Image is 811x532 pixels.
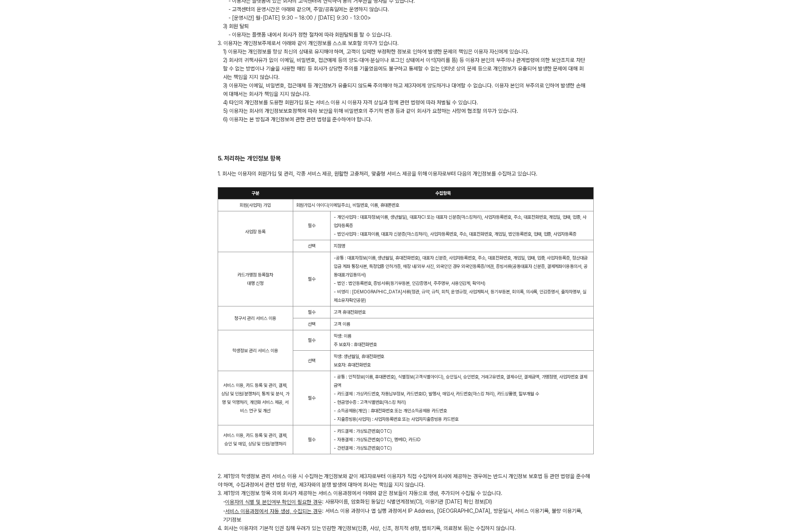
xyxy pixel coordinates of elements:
[218,154,594,163] h2: 5. 처리하는 개인정보 항목
[334,289,586,303] span: - 비영리 : [DEMOGRAPHIC_DATA]서류(정관, 규약, 규칙, 회칙, 운영규정, 사업계획서, 등기부등본, 회의록, 의사록, 인감증명서, 출자자명부, 실제소유자확인공문)
[334,281,485,286] span: - 법인 : 법인등록번호, 증빙서류(등기부등본, 인감증명서, 주주명부, 사용인감계, 확약서)
[218,98,594,107] p: 4) 타인의 개인정보를 도용한 회원가입 또는 서비스 이용 시 이용자 자격 상실과 함께 관련 법령에 따라 처벌될 수 있습니다.
[334,255,588,278] span: -공통 : 대표자정보(이름, 생년월일, 휴대전화번호), 대표자 신분증, 사업자등록번호, 주소, 대표전화번호, 개업일, 업태, 업종, 사업자등록증, 정산대금 입금 계좌 통장사본...
[218,211,293,252] td: 사업장 등록
[218,187,293,199] th: 구분
[293,306,331,318] td: 필수
[225,499,322,505] u: 이용자의 식별 및 본인여부 확인이 필요한 경우
[293,351,331,371] td: 선택
[218,115,594,124] p: 6) 이용자는 본 방침과 개인정보에 관한 관련 법령을 준수하여야 합니다.
[293,199,593,211] td: 회원가입시 아이디(이메일주소), 비밀번호, 이름, 휴대폰번호
[331,351,594,371] td: 학생: 생년월일, 휴대전화번호 보호자: 휴대전화번호
[334,214,586,228] span: - 개인사업자 : 대표자정보(이름, 생년월일), 대표자CI 또는 대표자 신분증(마스킹처리), 사업자등록번호, 주소, 대표전화번호, 개업일, 업태, 업종, 사업자등록증
[218,22,594,30] p: 3) 회원 탈퇴
[334,400,406,405] span: - 현금영수증 : 고객식별번호(마스킹 처리)
[218,199,293,211] td: 회원(사업자) 가입
[293,318,331,330] td: 선택
[223,15,376,21] span: - [운영시간] 월-[DATE] 9:30 – 18:00 / [DATE] 9:30 - 13:00>
[334,391,539,396] span: - 카드결제 : 가상카드번호, 자동납부정보, 카드번호ID, 발행사, 매입사, 카드번호(마스킹 처리), 카드상품명, 할부개월 수
[225,508,322,514] u: 서비스 이용과정에서 자동 생성, 수집되는 경우
[223,32,397,38] span: - 이용자는 플랫폼 내에서 회사가 정한 절차에 따라 회원탈퇴를 할 수 있습니다.
[218,497,594,506] p: - : 사용자이름, 암호화된 동일인 식별연계정보(CI), 이용기관 [DATE] 확인 정보(DI)
[218,56,594,81] p: 2) 회사의 귀책사유가 없이 이메일, 비밀번호, 접근매체 등의 양도·대여·분실이나 로그인 상태에서 이석(자리를 뜸) 등 이용자 본인의 부주의나 관계법령에 의한 보안조치로 차단...
[331,240,594,252] td: 지점명
[293,371,331,425] td: 필수
[218,107,594,115] p: 5) 이용자는 회사의 개인정보보호정책에 따라 보안을 위해 비밀번호의 주기적 변경 등과 같이 회사가 요청하는 사항에 협조할 의무가 있습니다.
[218,507,594,524] p: - : 서비스 이용 과정이나 앱 실행 과정에서 IP Address, [GEOGRAPHIC_DATA], 방문일시, 서비스 이용기록, 불량 이용기록, 기기정보
[331,330,594,351] td: 학생: 이름 주 보호자 : 휴대전화번호
[293,211,331,240] td: 필수
[223,6,395,12] span: - 고객센터의 운영시간은 아래와 같으며, 주말/공휴일에는 운영하지 않습니다.
[218,371,293,425] td: 서비스 이용, 카드 등록 및 관리, 결제, 상담 및 민원/분쟁처리, 통계 및 분석, 가명 및 익명처리, 개인화 서비스 제공, 서비스 연구 및 개선
[334,408,458,422] span: - 소득공제용(개인) : 휴대전화번호 또는 개인소득공제용 카드번호 - 지출증빙용(사업자) : 사업자등록번호 또는 사업자지출증빙용 카드번호
[218,306,293,330] td: 청구서 관리 서비스 이용
[218,47,594,56] p: 1) 이용자는 개인정보를 항상 최신의 상태로 유지해야 하며, 고객이 입력한 부정확한 정보로 인하여 발생한 문제의 책임은 이용자 자신에게 있습니다.
[334,374,587,388] span: - 공통 : 인적정보(이름, 휴대폰번호), 식별정보(고객식별아이디), 승인일시, 승인번호, 거래고유번호, 결제수단, 결제금액, 가맹점명, 사업자번호 결제금액
[218,252,293,306] td: 카드가맹점 등록절차 대행 신청
[218,425,293,454] td: 서비스 이용, 카드 등록 및 관리, 결제, 승인 및 매입, 상담 및 민원/분쟁처리
[334,445,392,451] span: - 간편결제 : 가상토큰번호(OTC)
[293,240,331,252] td: 선택
[334,231,576,237] span: - 법인사업자 : 대표자이름, 대표자 신분증(마스킹처리), 사업자등록번호, 주소, 대표전화번호, 개업일, 법인등록번호, 업태, 업종, 사업자등록증
[331,306,594,318] td: 고객 휴대전화번호
[218,81,594,98] p: 3) 이용자는 이메일, 비밀번호, 접근매체 등 개인정보가 유출되지 않도록 주의해야 하고 제3자에게 양도하거나 대여할 수 없습니다. 이용자 본인의 부주의로 인하여 발생한 손해에...
[218,330,293,371] td: 학생정보 관리 서비스 이용
[293,187,593,199] th: 수집항목
[293,252,331,306] td: 필수
[334,428,421,442] span: - 카드결제 : 가상토큰번호(OTC) - 자동결제 : 가상토큰번호(OTC), 멤버ID, 카드ID
[293,425,331,454] td: 필수
[331,318,594,330] td: 고객 이름
[293,330,331,351] td: 필수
